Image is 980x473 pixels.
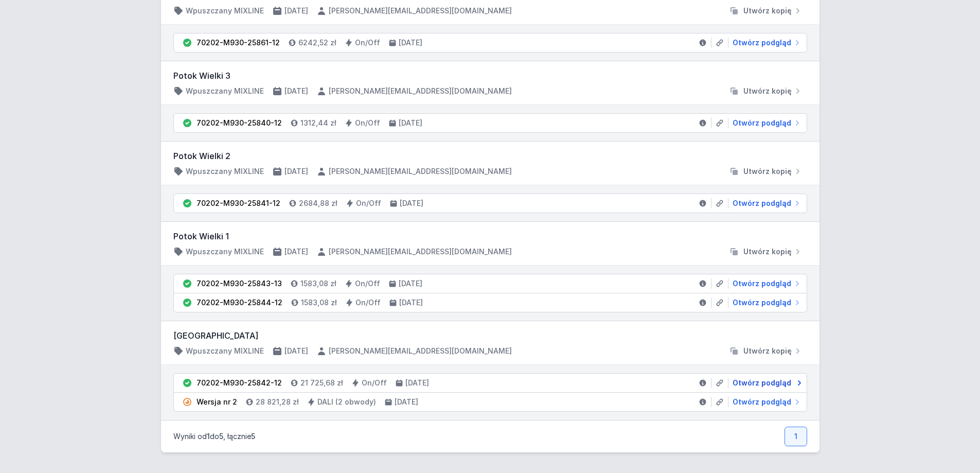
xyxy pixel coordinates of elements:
[728,397,803,407] a: Otwórz podgląd
[733,38,791,48] span: Otwórz podgląd
[197,198,280,208] div: 70202-M930-25841-12
[298,38,336,48] h4: 6242,52 zł
[186,346,264,356] h4: Wpuszczany MIXLINE
[182,397,192,407] img: pending.svg
[197,297,282,308] div: 70202-M930-25844-12
[728,38,803,48] a: Otwórz podgląd
[207,432,210,441] span: 1
[197,38,280,48] div: 70202-M930-25861-12
[329,166,512,177] h4: [PERSON_NAME][EMAIL_ADDRESS][DOMAIN_NAME]
[733,397,791,407] span: Otwórz podgląd
[186,166,264,177] h4: Wpuszczany MIXLINE
[355,38,380,48] h4: On/Off
[785,427,807,446] a: 1
[733,278,791,289] span: Otwórz podgląd
[173,69,807,82] h3: Potok Wielki 3
[743,247,792,257] span: Utwórz kopię
[743,6,792,16] span: Utwórz kopię
[362,378,387,388] h4: On/Off
[728,118,803,128] a: Otwórz podgląd
[725,6,807,16] button: Utwórz kopię
[405,378,429,388] h4: [DATE]
[728,278,803,289] a: Otwórz podgląd
[355,118,380,128] h4: On/Off
[355,297,381,308] h4: On/Off
[301,297,337,308] h4: 1583,08 zł
[356,198,381,208] h4: On/Off
[395,397,418,407] h4: [DATE]
[733,378,791,388] span: Otwórz podgląd
[197,118,282,128] div: 70202-M930-25840-12
[186,247,264,257] h4: Wpuszczany MIXLINE
[399,297,423,308] h4: [DATE]
[733,118,791,128] span: Otwórz podgląd
[284,247,308,257] h4: [DATE]
[743,86,792,96] span: Utwórz kopię
[728,378,803,388] a: Otwórz podgląd
[725,86,807,96] button: Utwórz kopię
[173,150,807,162] h3: Potok Wielki 2
[733,198,791,208] span: Otwórz podgląd
[284,86,308,96] h4: [DATE]
[251,432,255,441] span: 5
[355,278,380,289] h4: On/Off
[284,346,308,356] h4: [DATE]
[299,198,337,208] h4: 2684,88 zł
[173,230,807,242] h3: Potok Wielki 1
[219,432,223,441] span: 5
[329,346,512,356] h4: [PERSON_NAME][EMAIL_ADDRESS][DOMAIN_NAME]
[284,166,308,177] h4: [DATE]
[329,6,512,16] h4: [PERSON_NAME][EMAIL_ADDRESS][DOMAIN_NAME]
[317,397,376,407] h4: DALI (2 obwody)
[743,166,792,177] span: Utwórz kopię
[728,198,803,208] a: Otwórz podgląd
[300,378,343,388] h4: 21 725,68 zł
[173,431,255,442] p: Wyniki od do , łącznie
[725,346,807,356] button: Utwórz kopię
[400,198,423,208] h4: [DATE]
[725,166,807,177] button: Utwórz kopię
[329,247,512,257] h4: [PERSON_NAME][EMAIL_ADDRESS][DOMAIN_NAME]
[186,6,264,16] h4: Wpuszczany MIXLINE
[329,86,512,96] h4: [PERSON_NAME][EMAIL_ADDRESS][DOMAIN_NAME]
[300,118,336,128] h4: 1312,44 zł
[186,86,264,96] h4: Wpuszczany MIXLINE
[399,38,422,48] h4: [DATE]
[197,378,282,388] div: 70202-M930-25842-12
[256,397,299,407] h4: 28 821,28 zł
[399,118,422,128] h4: [DATE]
[173,329,807,342] h3: [GEOGRAPHIC_DATA]
[300,278,336,289] h4: 1583,08 zł
[197,397,237,407] div: Wersja nr 2
[728,297,803,308] a: Otwórz podgląd
[733,297,791,308] span: Otwórz podgląd
[284,6,308,16] h4: [DATE]
[743,346,792,356] span: Utwórz kopię
[399,278,422,289] h4: [DATE]
[197,278,282,289] div: 70202-M930-25843-13
[725,247,807,257] button: Utwórz kopię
